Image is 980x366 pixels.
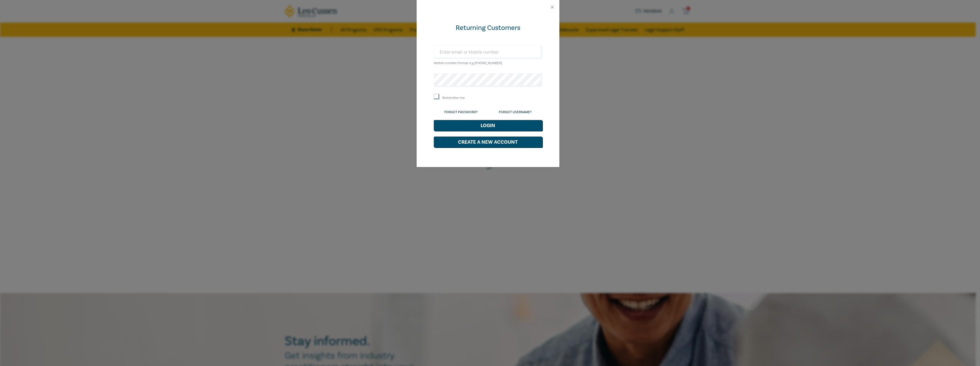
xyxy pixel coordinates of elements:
button: Close [550,5,555,10]
div: Returning Customers [434,23,542,32]
small: Mobile number format e.g [PHONE_NUMBER] [434,61,502,65]
label: Remember me [442,95,465,100]
input: Enter email or Mobile number [434,45,542,59]
button: Create a New Account [434,137,542,147]
a: Forgot Username? [499,110,532,114]
a: Forgot Password? [444,110,478,114]
button: Login [434,120,542,131]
